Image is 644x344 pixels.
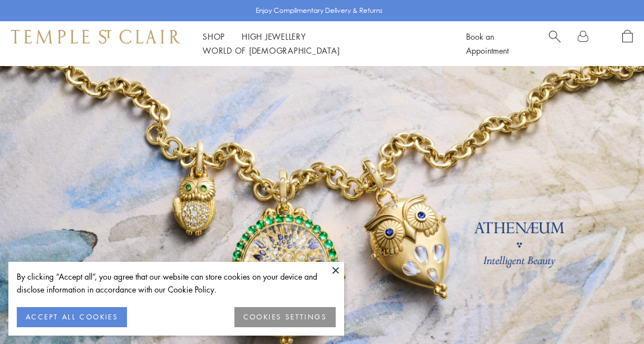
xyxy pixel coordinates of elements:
img: Temple St. Clair [11,30,180,43]
a: World of [DEMOGRAPHIC_DATA]World of [DEMOGRAPHIC_DATA] [203,45,340,56]
a: Open Shopping Bag [622,30,633,58]
a: ShopShop [203,31,225,42]
p: Enjoy Complimentary Delivery & Returns [256,5,383,16]
button: ACCEPT ALL COOKIES [17,307,127,327]
nav: Main navigation [203,30,441,58]
div: By clicking “Accept all”, you agree that our website can store cookies on your device and disclos... [17,270,336,296]
iframe: Gorgias live chat messenger [588,291,633,333]
button: COOKIES SETTINGS [234,307,336,327]
a: Search [549,30,561,58]
a: High JewelleryHigh Jewellery [242,31,306,42]
a: Book an Appointment [466,31,509,56]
